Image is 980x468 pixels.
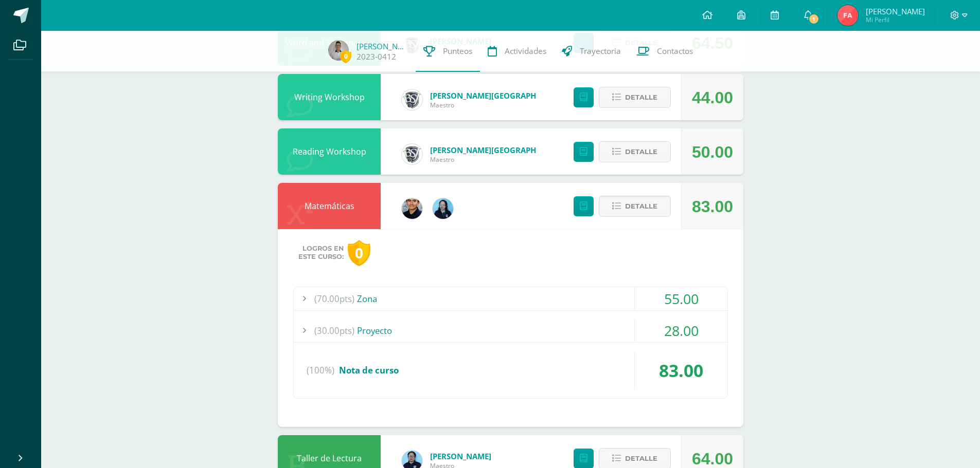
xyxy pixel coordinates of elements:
[635,287,727,310] div: 55.00
[692,183,733,230] div: 83.00
[657,46,693,57] span: Contactos
[433,198,453,219] img: ed95eabce992783372cd1b1830771598.png
[430,145,554,155] a: [PERSON_NAME][GEOGRAPHIC_DATA]
[314,287,354,310] span: (70.00pts)
[416,31,480,72] a: Punteos
[625,88,657,107] span: Detalle
[866,6,925,16] span: [PERSON_NAME]
[808,13,819,25] span: 1
[580,46,621,57] span: Trayectoria
[339,364,399,376] span: Nota de curso
[599,87,671,108] button: Detalle
[692,74,733,121] div: 44.00
[430,90,554,101] a: [PERSON_NAME][GEOGRAPHIC_DATA]
[307,351,334,390] span: (100%)
[505,46,546,57] span: Actividades
[443,46,472,57] span: Punteos
[278,128,381,175] div: Reading Workshop
[635,351,727,390] div: 83.00
[294,319,727,342] div: Proyecto
[866,15,925,24] span: Mi Perfil
[314,319,354,342] span: (30.00pts)
[625,449,657,468] span: Detalle
[340,50,351,63] span: 0
[357,51,396,62] a: 2023-0412
[430,451,491,461] a: [PERSON_NAME]
[692,129,733,175] div: 50.00
[328,40,349,61] img: 61bb738f5033f394797efd7be5446439.png
[625,197,657,216] span: Detalle
[838,5,858,26] img: 51a3f6bdb60fb4fa8c9bbb4959b1e63c.png
[629,31,701,72] a: Contactos
[635,319,727,342] div: 28.00
[480,31,554,72] a: Actividades
[348,240,370,266] div: 0
[625,142,657,161] span: Detalle
[554,31,629,72] a: Trayectoria
[430,155,554,164] span: Maestro
[402,198,422,219] img: 118ee4e8e89fd28cfd44e91cd8d7a532.png
[294,287,727,310] div: Zona
[599,196,671,217] button: Detalle
[430,101,554,109] span: Maestro
[278,183,381,229] div: Matemáticas
[599,141,671,162] button: Detalle
[278,74,381,120] div: Writing Workshop
[402,89,422,110] img: 16c3d0cd5e8cae4aecb86a0a5c6f5782.png
[357,41,408,51] a: [PERSON_NAME]
[298,245,344,261] span: Logros en este curso:
[402,144,422,164] img: 16c3d0cd5e8cae4aecb86a0a5c6f5782.png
